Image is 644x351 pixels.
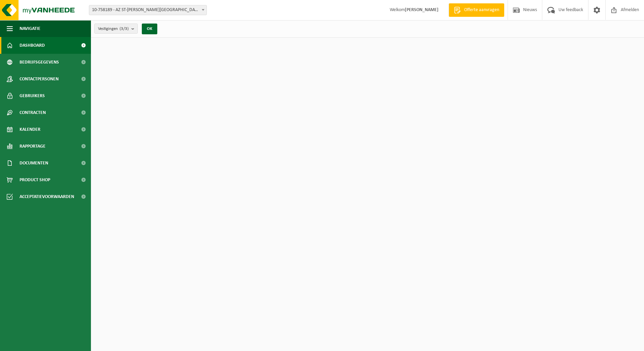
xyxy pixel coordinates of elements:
[89,5,206,15] span: 10-758189 - AZ ST-LUCAS BRUGGE - ASSEBROEK
[20,171,50,188] span: Product Shop
[94,24,138,34] button: Vestigingen(3/3)
[98,24,129,34] span: Vestigingen
[462,7,501,13] span: Offerte aanvragen
[89,5,207,15] span: 10-758189 - AZ ST-LUCAS BRUGGE - ASSEBROEK
[20,121,40,138] span: Kalender
[20,155,48,171] span: Documenten
[20,188,74,205] span: Acceptatievoorwaarden
[20,54,59,71] span: Bedrijfsgegevens
[120,27,129,31] count: (3/3)
[20,87,45,104] span: Gebruikers
[20,138,45,155] span: Rapportage
[20,20,40,37] span: Navigatie
[405,7,439,12] strong: [PERSON_NAME]
[20,104,46,121] span: Contracten
[142,24,157,34] button: OK
[449,3,504,17] a: Offerte aanvragen
[20,37,45,54] span: Dashboard
[20,71,59,87] span: Contactpersonen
